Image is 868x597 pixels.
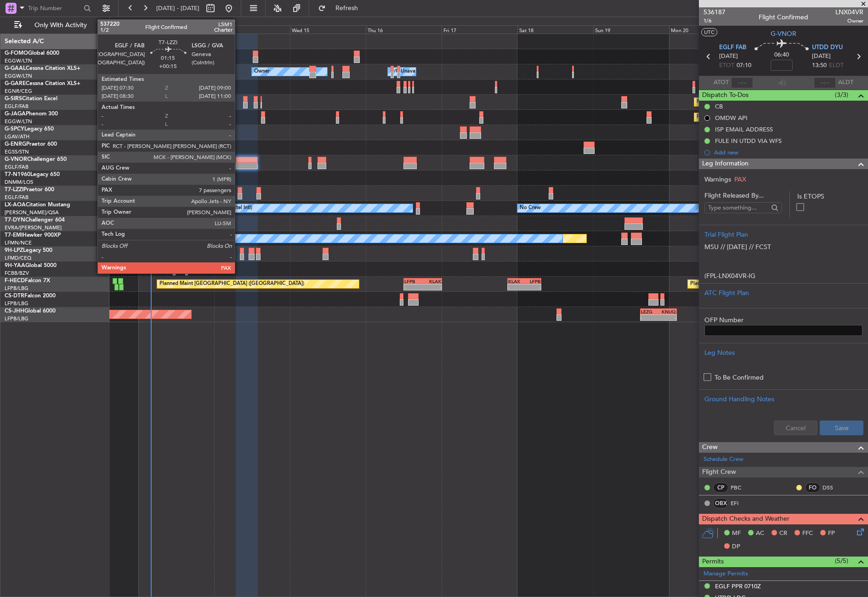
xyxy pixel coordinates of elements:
[669,25,745,34] div: Mon 20
[593,25,669,34] div: Sun 19
[5,66,80,71] a: G-GAALCessna Citation XLS+
[5,96,57,102] a: G-SIRSCitation Excel
[703,7,726,17] span: 536187
[5,81,26,86] span: G-GARE
[704,271,862,281] p: (FPL-LNX04VR-IG
[138,25,214,34] div: Mon 13
[290,25,366,34] div: Wed 15
[5,88,32,95] a: EGNR/CEG
[5,217,65,223] a: T7-DYNChallenger 604
[835,556,848,566] span: (5/5)
[702,514,789,524] span: Dispatch Checks and Weather
[423,279,441,284] div: KLAX
[835,7,863,17] span: LNX04VR
[759,12,808,22] div: Flight Confirmed
[5,233,23,238] span: T7-EMI
[838,78,853,87] span: ALDT
[5,300,28,307] a: LFPB/LBG
[5,172,60,177] a: T7-N1960Legacy 650
[658,309,676,314] div: KNUQ
[704,242,862,252] p: MSU // [DATE] // FCST
[156,4,199,12] span: [DATE] - [DATE]
[715,582,761,590] div: EGLF PPR 0710Z
[517,25,593,34] div: Sat 18
[704,315,862,325] label: OFP Number
[715,137,782,145] div: FULE IN UTDD VIA WFS
[690,277,835,291] div: Planned Maint [GEOGRAPHIC_DATA] ([GEOGRAPHIC_DATA])
[169,201,252,215] div: No Crew Hamburg (Fuhlsbuttel Intl)
[5,270,29,277] a: FCBB/BZV
[835,17,863,25] span: Owner
[715,114,748,122] div: OMDW API
[520,201,541,215] div: No Crew
[714,148,863,156] div: Add new
[5,209,59,216] a: [PERSON_NAME]/QSA
[719,43,746,52] span: EGLF FAB
[812,61,827,70] span: 13:50
[5,217,25,223] span: T7-DYN
[5,194,28,201] a: EGLF/FAB
[5,263,25,268] span: 9H-YAA
[812,43,843,52] span: UTDD DYU
[5,73,32,80] a: EGGW/LTN
[703,569,748,579] a: Manage Permits
[701,28,717,36] button: UTC
[823,483,843,492] a: DSS
[779,529,787,538] span: CR
[5,202,70,208] a: LX-AOACitation Mustang
[159,277,304,291] div: Planned Maint [GEOGRAPHIC_DATA] ([GEOGRAPHIC_DATA])
[731,483,751,492] a: PBC
[697,95,806,109] div: Planned Maint Oxford ([GEOGRAPHIC_DATA])
[508,284,524,290] div: -
[5,315,28,322] a: LFPB/LBG
[5,142,26,147] span: G-ENRG
[734,175,746,184] span: PAX
[5,239,32,246] a: LFMN/NCE
[5,126,24,132] span: G-SPCY
[704,288,862,298] div: ATC Flight Plan
[254,65,270,79] div: Owner
[703,17,726,25] span: 1/6
[702,90,749,101] span: Dispatch To-Dos
[5,148,29,155] a: EGSS/STN
[508,279,524,284] div: KLAX
[641,315,658,320] div: -
[5,133,29,140] a: LGAV/ATH
[366,25,442,34] div: Thu 16
[328,5,366,11] span: Refresh
[5,51,59,56] a: G-FOMOGlobal 6000
[702,557,724,567] span: Permits
[774,51,789,60] span: 06:40
[5,285,28,292] a: LFPB/LBG
[404,279,423,284] div: LFPB
[214,25,290,34] div: Tue 14
[5,202,26,208] span: LX-AOA
[5,164,28,171] a: EGLF/FAB
[699,175,868,184] div: Warnings
[704,191,782,200] span: Flight Released By...
[737,61,751,70] span: 07:10
[805,483,820,493] div: FO
[802,529,813,538] span: FFC
[731,77,753,88] input: --:--
[715,102,723,110] div: CB
[708,201,768,215] input: Type something...
[24,22,97,28] span: Only With Activity
[5,96,22,102] span: G-SIRS
[715,373,764,382] label: To Be Confirmed
[702,159,749,169] span: Leg Information
[714,78,729,87] span: ATOT
[812,52,831,61] span: [DATE]
[5,248,52,253] a: 9H-LPZLegacy 500
[442,25,517,34] div: Fri 17
[658,315,676,320] div: -
[390,65,428,79] div: A/C Unavailable
[732,529,741,538] span: MF
[5,278,50,284] a: F-HECDFalcon 7X
[179,232,200,245] div: No Crew
[697,110,841,124] div: Planned Maint [GEOGRAPHIC_DATA] ([GEOGRAPHIC_DATA])
[702,467,736,478] span: Flight Crew
[5,111,58,117] a: G-JAGAPhenom 300
[5,172,30,177] span: T7-N1960
[5,111,26,117] span: G-JAGA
